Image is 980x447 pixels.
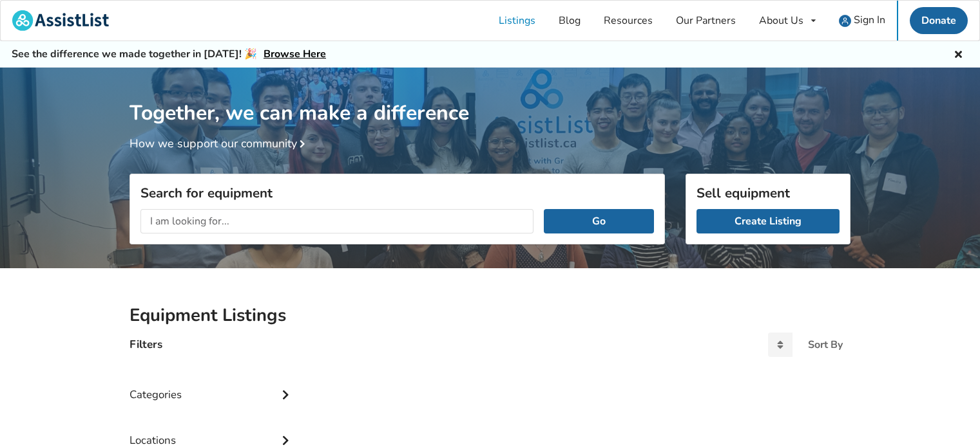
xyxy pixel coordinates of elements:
[140,185,654,201] h3: Search for equipment
[854,13,885,27] span: Sign In
[910,7,968,34] a: Donate
[264,47,326,61] a: Browse Here
[12,48,326,61] h5: See the difference we made together in [DATE]! 🎉
[592,1,664,41] a: Resources
[827,1,897,41] a: user icon Sign In
[130,362,294,408] div: Categories
[12,10,109,31] img: assistlist-logo
[487,1,547,41] a: Listings
[547,1,592,41] a: Blog
[759,15,803,26] div: About Us
[130,337,162,352] h4: Filters
[839,15,851,27] img: user icon
[808,340,843,350] div: Sort By
[130,304,850,327] h2: Equipment Listings
[664,1,747,41] a: Our Partners
[130,136,310,151] a: How we support our community
[697,185,840,201] h3: Sell equipment
[130,68,850,126] h1: Together, we can make a difference
[697,209,840,233] a: Create Listing
[544,209,654,233] button: Go
[140,209,533,233] input: I am looking for...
